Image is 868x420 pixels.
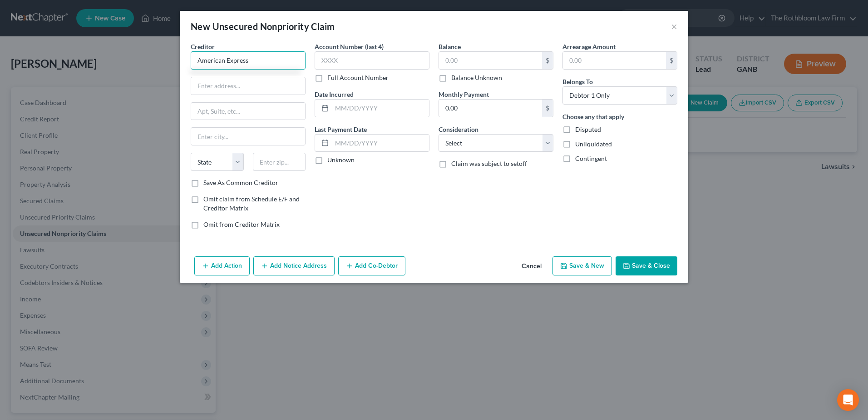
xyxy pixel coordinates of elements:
[253,153,306,171] input: Enter zip...
[439,42,461,51] label: Balance
[315,125,367,134] label: Last Payment Date
[439,90,489,99] label: Monthly Payment
[563,52,666,69] input: 0.00
[552,256,612,275] button: Save & New
[666,52,677,69] div: $
[439,100,542,117] input: 0.00
[191,128,305,145] input: Enter city...
[439,125,478,134] label: Consideration
[191,103,305,120] input: Apt, Suite, etc...
[451,160,527,167] span: Claim was subject to setoff
[327,155,355,165] label: Unknown
[203,195,300,212] span: Omit claim from Schedule E/F and Creditor Matrix
[315,42,384,51] label: Account Number (last 4)
[616,256,677,275] button: Save & Close
[203,220,280,228] span: Omit from Creditor Matrix
[837,389,859,411] div: Open Intercom Messenger
[253,256,335,275] button: Add Notice Address
[191,43,215,50] span: Creditor
[562,42,616,51] label: Arrearage Amount
[194,256,250,275] button: Add Action
[191,51,306,70] input: Search creditor by name...
[327,73,389,82] label: Full Account Number
[562,112,624,121] label: Choose any that apply
[575,125,601,133] span: Disputed
[514,257,549,275] button: Cancel
[575,140,612,148] span: Unliquidated
[542,52,553,69] div: $
[562,78,593,85] span: Belongs To
[332,135,429,152] input: MM/DD/YYYY
[451,73,502,82] label: Balance Unknown
[315,90,354,99] label: Date Incurred
[575,155,607,162] span: Contingent
[315,51,429,70] input: XXXX
[439,52,542,69] input: 0.00
[671,21,677,32] button: ×
[191,77,305,95] input: Enter address...
[338,256,405,275] button: Add Co-Debtor
[191,20,335,33] div: New Unsecured Nonpriority Claim
[203,178,278,187] label: Save As Common Creditor
[542,100,553,117] div: $
[332,100,429,117] input: MM/DD/YYYY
